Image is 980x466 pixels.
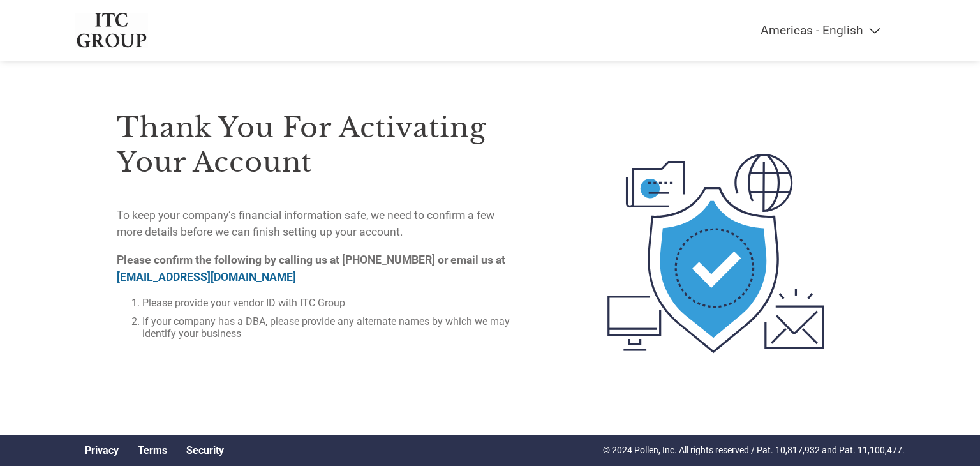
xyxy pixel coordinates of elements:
[117,253,505,283] strong: Please confirm the following by calling us at [PHONE_NUMBER] or email us at
[117,207,512,241] p: To keep your company’s financial information safe, we need to confirm a few more details before w...
[584,83,847,424] img: activated
[117,110,512,179] h3: Thank you for activating your account
[142,297,512,309] li: Please provide your vendor ID with ITC Group
[603,444,905,457] p: © 2024 Pollen, Inc. All rights reserved / Pat. 10,817,932 and Pat. 11,100,477.
[142,315,512,340] li: If your company has a DBA, please provide any alternate names by which we may identify your business
[75,13,148,48] img: ITC Group
[138,444,167,456] a: Terms
[117,271,296,283] a: [EMAIL_ADDRESS][DOMAIN_NAME]
[85,444,119,456] a: Privacy
[186,444,224,456] a: Security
